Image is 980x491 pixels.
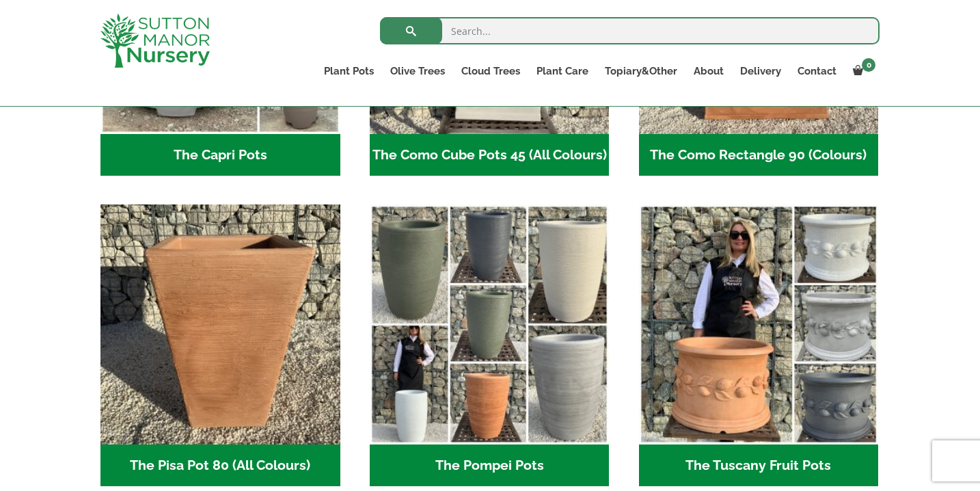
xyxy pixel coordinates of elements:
a: About [685,62,732,81]
img: The Pompei Pots [370,204,610,444]
img: logo [100,14,210,68]
a: Plant Care [528,62,597,81]
a: 0 [845,62,880,81]
a: Visit product category The Tuscany Fruit Pots [639,204,879,486]
a: Cloud Trees [453,62,528,81]
h2: The Pisa Pot 80 (All Colours) [100,444,340,487]
a: Contact [789,62,845,81]
h2: The Como Cube Pots 45 (All Colours) [370,134,610,176]
a: Visit product category The Pompei Pots [370,204,610,486]
span: 0 [862,58,875,72]
h2: The Tuscany Fruit Pots [639,444,879,487]
a: Plant Pots [316,62,382,81]
a: Visit product category The Pisa Pot 80 (All Colours) [100,204,340,486]
img: The Tuscany Fruit Pots [639,204,879,444]
a: Topiary&Other [597,62,685,81]
a: Delivery [732,62,789,81]
h2: The Como Rectangle 90 (Colours) [639,134,879,176]
img: The Pisa Pot 80 (All Colours) [100,204,340,444]
input: Search... [380,17,880,44]
h2: The Capri Pots [100,134,340,176]
h2: The Pompei Pots [370,444,610,487]
a: Olive Trees [382,62,453,81]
